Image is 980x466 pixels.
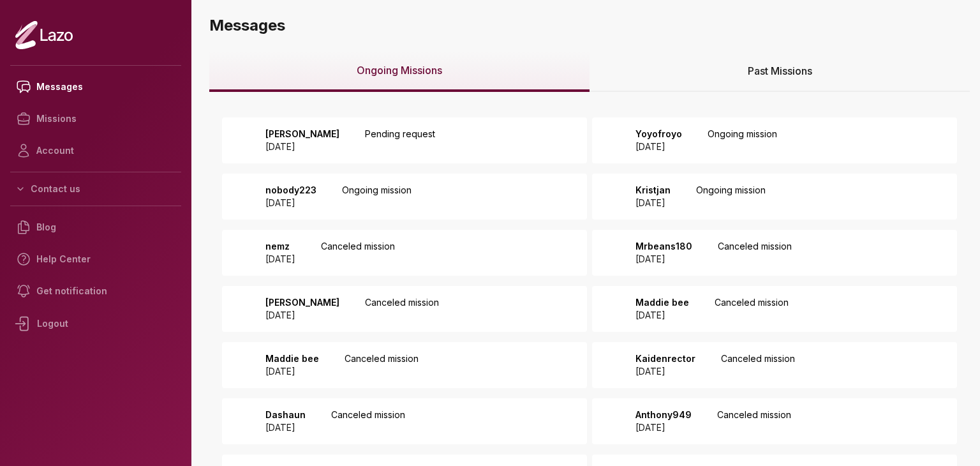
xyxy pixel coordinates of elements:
p: Dashaun [265,409,306,421]
a: Messages [10,71,181,103]
p: [DATE] [635,309,689,322]
p: [DATE] [635,421,692,434]
span: Ongoing Missions [357,63,442,78]
p: [DATE] [265,309,339,322]
p: Ongoing mission [708,128,777,153]
p: Canceled mission [718,240,792,266]
a: Missions [10,103,181,135]
p: [DATE] [635,253,692,266]
p: Canceled mission [717,409,791,434]
p: Anthony949 [635,409,692,421]
a: Get notification [10,275,181,307]
p: [DATE] [265,365,319,378]
p: Kaidenrector [635,352,695,365]
p: Canceled mission [331,409,405,434]
a: Help Center [10,243,181,275]
p: [PERSON_NAME] [265,128,339,140]
p: Ongoing mission [696,184,766,209]
p: Yoyofroyo [635,128,682,140]
p: Kristjan [635,184,671,197]
p: nemz [265,240,295,253]
div: Logout [10,307,181,340]
a: Account [10,135,181,167]
h3: Messages [209,15,970,36]
p: Maddie bee [265,352,319,365]
p: [DATE] [265,140,339,153]
p: [DATE] [635,140,682,153]
p: [DATE] [265,253,295,266]
span: Past Missions [748,63,812,79]
button: Contact us [10,177,181,200]
p: Canceled mission [365,296,439,322]
p: [DATE] [265,421,306,434]
p: Canceled mission [321,240,395,266]
p: Canceled mission [715,296,789,322]
p: Pending request [365,128,435,153]
p: Canceled mission [721,352,795,378]
p: [DATE] [265,197,316,209]
a: Blog [10,211,181,243]
p: Canceled mission [345,352,419,378]
p: Mrbeans180 [635,240,692,253]
p: nobody223 [265,184,316,197]
p: [DATE] [635,365,695,378]
p: [DATE] [635,197,671,209]
p: [PERSON_NAME] [265,296,339,309]
p: Maddie bee [635,296,689,309]
p: Ongoing mission [342,184,412,209]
